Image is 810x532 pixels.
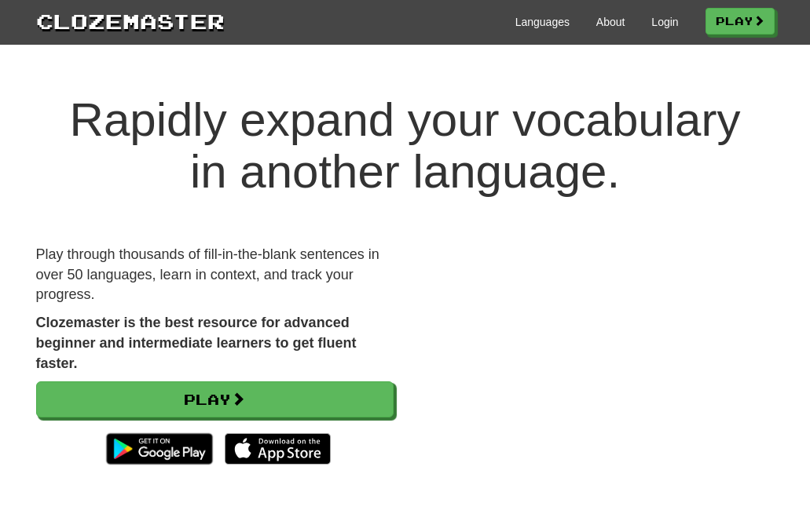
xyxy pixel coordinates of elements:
img: Download_on_the_App_Store_Badge_US-UK_135x40-25178aeef6eb6b83b96f5f2d004eda3bffbb37122de64afbaef7... [225,433,331,465]
a: Play [706,8,775,35]
img: Get it on Google Play [98,425,220,472]
a: About [596,14,625,30]
strong: Clozemaster is the best resource for advanced beginner and intermediate learners to get fluent fa... [36,315,357,370]
p: Play through thousands of fill-in-the-blank sentences in over 50 languages, learn in context, and... [36,245,394,305]
a: Clozemaster [36,6,225,35]
a: Play [36,381,394,417]
a: Login [651,14,678,30]
a: Languages [515,14,570,30]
